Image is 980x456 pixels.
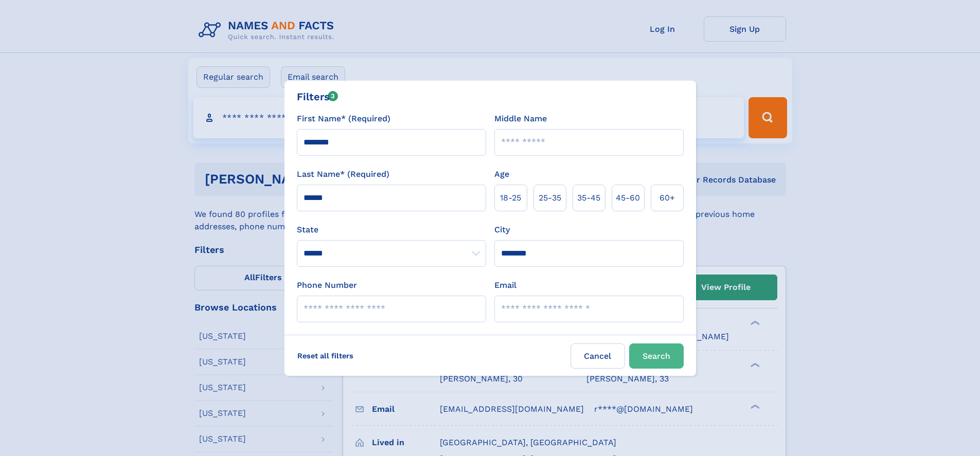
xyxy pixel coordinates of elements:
[500,192,521,204] span: 18‑25
[494,279,516,291] label: Email
[539,192,561,204] span: 25‑35
[494,113,547,125] label: Middle Name
[494,168,509,180] label: Age
[616,192,640,204] span: 45‑60
[297,279,357,291] label: Phone Number
[297,224,486,236] label: State
[660,192,675,204] span: 60+
[577,192,600,204] span: 35‑45
[297,113,390,125] label: First Name* (Required)
[297,89,338,104] div: Filters
[571,343,625,369] label: Cancel
[494,224,510,236] label: City
[291,343,360,368] label: Reset all filters
[629,343,684,369] button: Search
[297,168,389,180] label: Last Name* (Required)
